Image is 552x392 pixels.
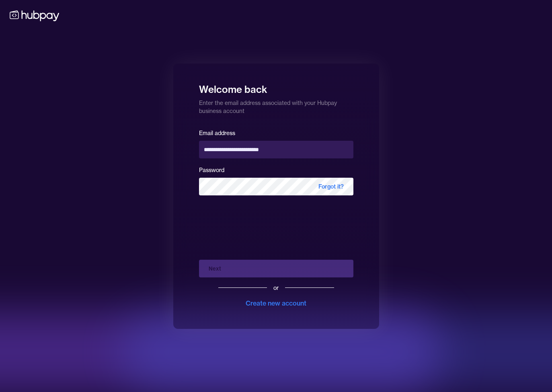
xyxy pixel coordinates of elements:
[246,298,306,308] div: Create new account
[199,166,224,174] label: Password
[199,96,353,115] p: Enter the email address associated with your Hubpay business account
[199,129,235,137] label: Email address
[273,284,279,292] div: or
[199,78,353,96] h1: Welcome back
[309,178,353,195] span: Forgot it?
